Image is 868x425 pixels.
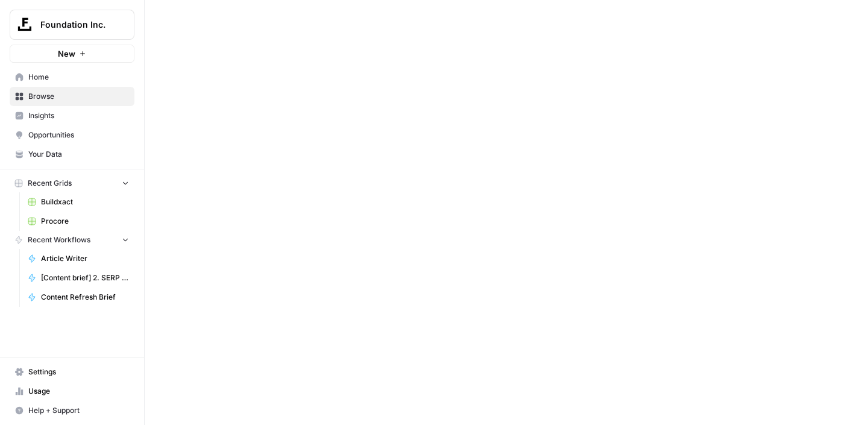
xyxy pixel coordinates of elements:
[41,292,129,303] span: Content Refresh Brief
[28,130,129,140] span: Opportunities
[41,253,129,264] span: Article Writer
[10,87,134,106] a: Browse
[10,10,134,40] button: Workspace: Foundation Inc.
[22,268,134,288] a: [Content brief] 2. SERP to Brief
[41,272,129,283] span: [Content brief] 2. SERP to Brief
[28,386,129,397] span: Usage
[58,48,75,60] span: New
[28,178,72,189] span: Recent Grids
[10,125,134,145] a: Opportunities
[22,249,134,268] a: Article Writer
[10,68,134,87] a: Home
[28,405,129,416] span: Help + Support
[22,212,134,231] a: Procore
[14,14,36,36] img: Foundation Inc. Logo
[10,401,134,420] button: Help + Support
[22,192,134,212] a: Buildxact
[28,367,129,377] span: Settings
[41,197,129,207] span: Buildxact
[10,382,134,401] a: Usage
[40,19,113,31] span: Foundation Inc.
[28,91,129,102] span: Browse
[10,45,134,63] button: New
[10,174,134,192] button: Recent Grids
[28,149,129,160] span: Your Data
[28,110,129,121] span: Insights
[10,145,134,164] a: Your Data
[22,288,134,307] a: Content Refresh Brief
[10,362,134,382] a: Settings
[28,235,90,245] span: Recent Workflows
[41,216,129,227] span: Procore
[10,231,134,249] button: Recent Workflows
[10,106,134,125] a: Insights
[28,72,129,83] span: Home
